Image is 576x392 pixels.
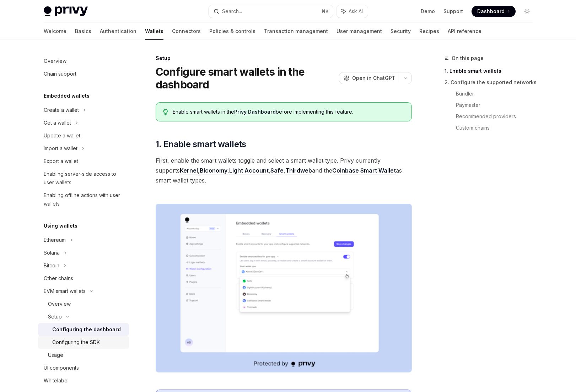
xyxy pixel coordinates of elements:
[44,261,59,270] div: Bitcoin
[156,65,336,91] h1: Configure smart wallets in the dashboard
[264,23,328,40] a: Transaction management
[321,9,329,14] span: ⌘ K
[44,157,78,165] div: Export a wallet
[445,65,538,77] a: 1. Enable smart wallets
[48,351,63,359] div: Usage
[44,191,125,208] div: Enabling offline actions with user wallets
[456,99,538,111] a: Paymaster
[44,144,77,153] div: Import a wallet
[38,55,129,67] a: Overview
[521,6,533,17] button: Toggle dark mode
[448,23,481,40] a: API reference
[339,72,400,84] button: Open in ChatGPT
[477,8,505,15] span: Dashboard
[44,222,77,230] h5: Using wallets
[100,23,136,40] a: Authentication
[352,75,395,82] span: Open in ChatGPT
[452,54,484,62] span: On this page
[44,364,79,372] div: UI components
[156,55,412,62] div: Setup
[419,23,439,40] a: Recipes
[38,361,129,374] a: UI components
[332,167,396,174] a: Coinbase Smart Wallet
[44,376,69,385] div: Whitelabel
[38,272,129,285] a: Other chains
[44,70,76,78] div: Chain support
[44,287,86,295] div: EVM smart wallets
[44,236,66,244] div: Ethereum
[456,111,538,122] a: Recommended providers
[337,5,368,18] button: Ask AI
[270,167,284,174] a: Safe
[163,109,168,115] svg: Tip
[44,106,79,114] div: Create a wallet
[156,138,246,150] span: 1. Enable smart wallets
[180,167,198,174] a: Kernel
[44,170,125,187] div: Enabling server-side access to user wallets
[156,156,412,185] span: First, enable the smart wallets toggle and select a smart wallet type. Privy currently supports ,...
[44,119,71,127] div: Get a wallet
[145,23,163,40] a: Wallets
[173,108,404,115] span: Enable smart wallets in the before implementing this feature.
[229,167,269,174] a: Light Account
[48,312,62,321] div: Setup
[222,7,242,16] div: Search...
[38,349,129,361] a: Usage
[52,325,121,334] div: Configuring the dashboard
[44,23,66,40] a: Welcome
[337,23,382,40] a: User management
[38,336,129,349] a: Configuring the SDK
[443,8,463,15] a: Support
[156,204,412,372] img: Sample enable smart wallets
[44,249,60,257] div: Solana
[285,167,312,174] a: Thirdweb
[391,23,411,40] a: Security
[200,167,227,174] a: Biconomy
[38,323,129,336] a: Configuring the dashboard
[75,23,91,40] a: Basics
[421,8,435,15] a: Demo
[234,109,276,115] a: Privy Dashboard
[456,122,538,134] a: Custom chains
[209,5,333,18] button: Search...⌘K
[52,338,100,347] div: Configuring the SDK
[38,155,129,168] a: Export a wallet
[38,189,129,210] a: Enabling offline actions with user wallets
[44,57,66,65] div: Overview
[44,274,73,283] div: Other chains
[38,168,129,189] a: Enabling server-side access to user wallets
[38,298,129,310] a: Overview
[44,92,90,100] h5: Embedded wallets
[349,8,363,15] span: Ask AI
[48,300,71,308] div: Overview
[38,67,129,80] a: Chain support
[456,88,538,99] a: Bundler
[209,23,255,40] a: Policies & controls
[445,77,538,88] a: 2. Configure the supported networks
[38,374,129,387] a: Whitelabel
[44,131,80,140] div: Update a wallet
[172,23,201,40] a: Connectors
[38,129,129,142] a: Update a wallet
[472,6,516,17] a: Dashboard
[44,6,88,16] img: light logo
